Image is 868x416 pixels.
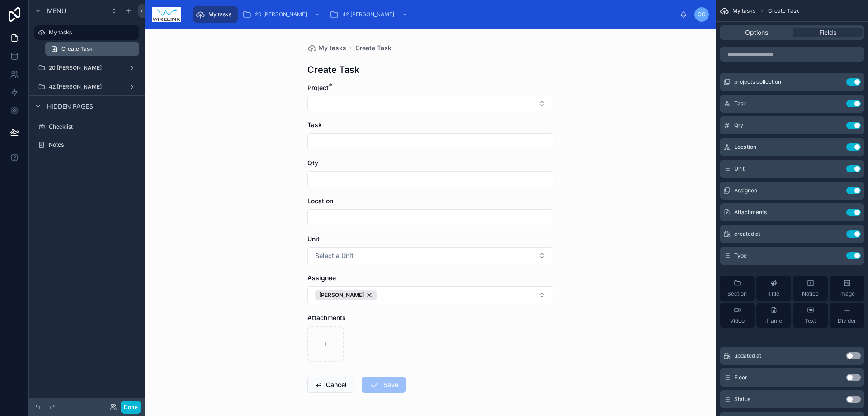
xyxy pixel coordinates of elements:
span: iframe [765,317,782,325]
label: Checklist [49,123,137,130]
span: updated at [734,352,761,359]
span: Create Task [61,45,93,53]
span: Image [839,290,855,297]
span: Hidden pages [47,102,93,111]
a: 20 [PERSON_NAME] [34,61,139,75]
span: Type [734,252,747,259]
span: [PERSON_NAME] [319,292,364,299]
label: Notes [49,141,137,148]
span: Title [768,290,779,297]
span: Attachments [307,314,346,321]
span: Create Task [768,7,799,14]
button: Divider [830,303,864,328]
span: Task [734,100,746,107]
span: Unit [307,235,320,243]
button: Select Button [307,247,553,264]
label: 42 [PERSON_NAME] [49,83,125,91]
span: Assignee [307,274,336,282]
span: created at [734,230,760,238]
button: Notice [793,276,828,301]
span: projects collection [734,78,781,86]
span: Text [805,317,816,325]
span: Menu [47,6,66,15]
span: Location [307,197,333,205]
a: My tasks [34,25,139,40]
button: Unselect 1 [315,290,377,300]
span: My tasks [208,11,231,18]
a: Notes [34,138,139,152]
button: Image [830,276,864,301]
button: Section [720,276,755,301]
img: App logo [152,7,181,22]
span: Task [307,121,322,129]
label: 20 [PERSON_NAME] [49,64,125,72]
a: Create Task [45,42,139,56]
span: 42 [PERSON_NAME] [342,11,394,18]
span: Section [727,290,747,297]
a: 20 [PERSON_NAME] [240,6,325,23]
button: Cancel [307,377,354,393]
span: Fields [819,28,836,37]
span: Divider [838,317,856,325]
span: My tasks [732,7,755,14]
span: 20 [PERSON_NAME] [255,11,307,18]
button: Title [756,276,791,301]
div: scrollable content [189,5,680,24]
span: Unit [734,165,745,172]
span: Project [307,84,329,91]
span: Assignee [734,187,757,194]
span: Options [745,28,768,37]
span: Video [730,317,745,325]
span: Floor [734,374,747,381]
span: Select a Unit [315,251,354,260]
button: Done [121,401,141,414]
h1: Create Task [307,63,359,76]
label: My tasks [49,29,134,36]
button: iframe [756,303,791,328]
span: CC [698,11,706,18]
span: Qty [734,122,743,129]
span: Attachments [734,209,767,216]
a: My tasks [193,6,238,23]
span: Status [734,396,750,403]
span: Notice [802,290,819,297]
button: Text [793,303,828,328]
span: Qty [307,159,318,167]
a: 42 [PERSON_NAME] [327,6,412,23]
a: Create Task [355,43,392,53]
button: Select Button [307,286,553,304]
span: Location [734,143,756,151]
a: Checklist [34,120,139,134]
span: My tasks [318,43,346,53]
a: My tasks [307,43,346,53]
a: 42 [PERSON_NAME] [34,80,139,94]
button: Select Button [307,96,553,111]
button: Video [720,303,755,328]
